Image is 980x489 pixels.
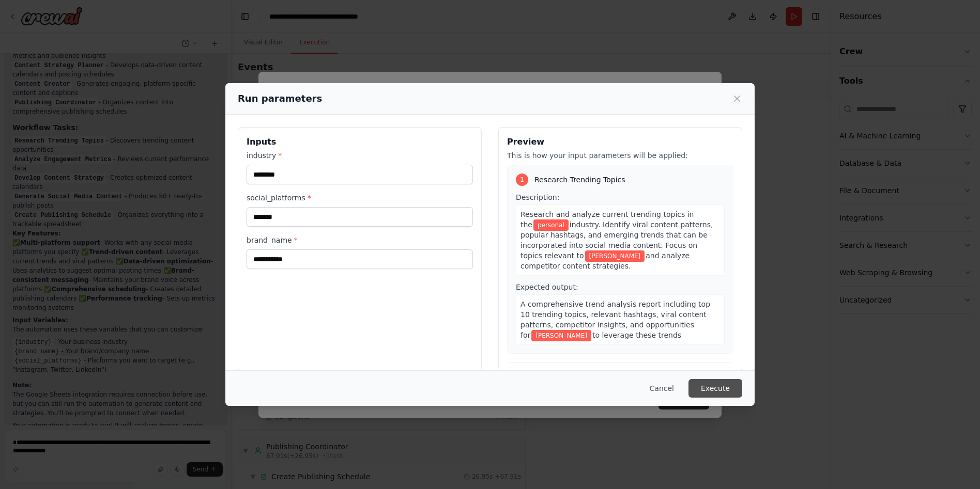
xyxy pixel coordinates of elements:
span: Research Trending Topics [534,175,625,185]
h3: Preview [507,136,733,148]
label: industry [247,150,473,161]
span: Variable: brand_name [531,330,591,341]
span: to leverage these trends [592,331,681,339]
span: Variable: industry [533,219,569,231]
h2: Run parameters [238,91,322,106]
label: social_platforms [247,193,473,203]
button: Cancel [641,379,682,398]
button: Execute [688,379,742,398]
span: Research and analyze current trending topics in the [520,210,694,229]
span: Variable: brand_name [585,250,645,262]
span: A comprehensive trend analysis report including top 10 trending topics, relevant hashtags, viral ... [520,300,710,339]
span: Description: [516,193,559,201]
span: Expected output: [516,283,578,291]
p: This is how your input parameters will be applied: [507,150,733,161]
span: and analyze competitor content strategies. [520,251,690,270]
label: brand_name [247,235,473,245]
span: industry. Identify viral content patterns, popular hashtags, and emerging trends that can be inco... [520,220,713,260]
div: 1 [516,173,528,186]
h3: Inputs [247,136,473,148]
